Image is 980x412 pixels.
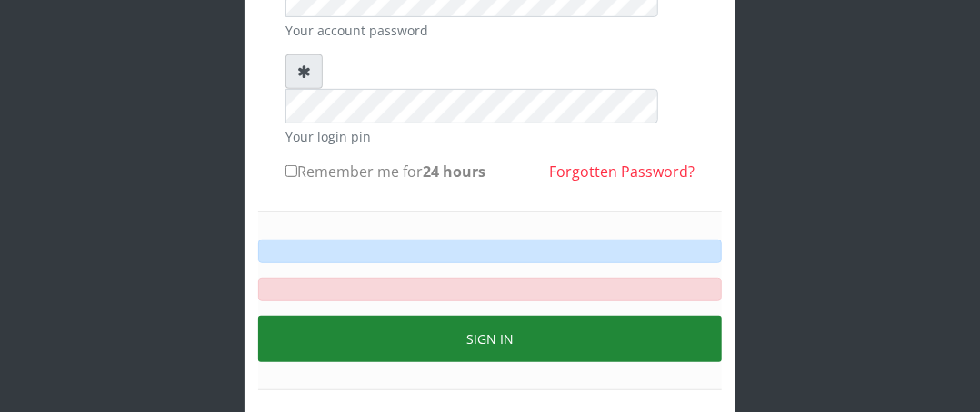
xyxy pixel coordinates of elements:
input: Remember me for24 hours [285,165,297,177]
button: Sign in [258,316,722,362]
label: Remember me for [285,161,485,182]
b: 24 hours [423,162,485,181]
small: Your account password [285,21,695,40]
a: Forgotten Password? [549,162,695,181]
small: Your login pin [285,127,695,146]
